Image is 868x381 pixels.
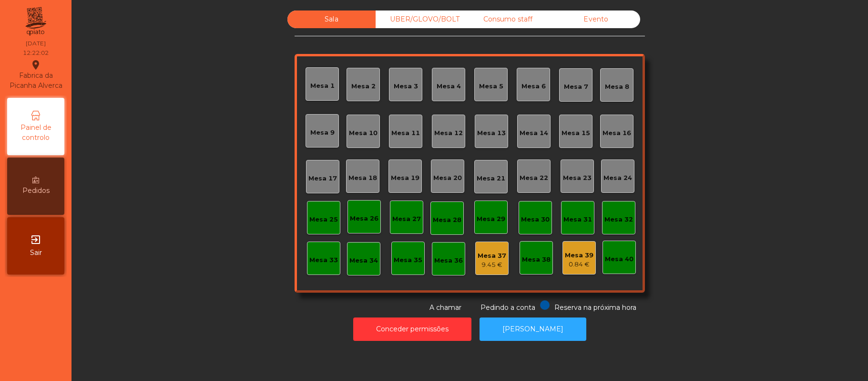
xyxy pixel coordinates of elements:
[351,82,376,91] div: Mesa 2
[521,82,546,91] div: Mesa 6
[8,59,64,91] div: Fabrica da Picanha Alverca
[480,317,586,341] button: [PERSON_NAME]
[437,82,461,91] div: Mesa 4
[26,39,46,48] div: [DATE]
[520,173,548,183] div: Mesa 22
[308,174,337,183] div: Mesa 17
[603,173,632,183] div: Mesa 24
[565,251,593,260] div: Mesa 39
[604,215,633,224] div: Mesa 32
[552,11,640,28] div: Evento
[478,251,506,261] div: Mesa 37
[565,260,593,269] div: 0.84 €
[433,173,462,183] div: Mesa 20
[394,82,418,91] div: Mesa 3
[353,317,471,341] button: Conceder permissões
[30,248,42,258] span: Sair
[479,82,503,91] div: Mesa 5
[602,128,631,138] div: Mesa 16
[429,303,461,312] span: A chamar
[434,256,463,265] div: Mesa 36
[309,255,338,265] div: Mesa 33
[521,215,550,224] div: Mesa 30
[10,123,62,143] span: Painel de controlo
[392,214,421,224] div: Mesa 27
[391,173,419,183] div: Mesa 19
[24,5,47,38] img: qpiato
[349,128,378,138] div: Mesa 10
[350,214,378,223] div: Mesa 26
[554,303,636,312] span: Reserva na próxima hora
[348,173,377,183] div: Mesa 18
[563,173,592,183] div: Mesa 23
[477,214,505,224] div: Mesa 29
[309,215,338,224] div: Mesa 25
[30,234,41,245] i: exit_to_app
[605,82,629,92] div: Mesa 8
[394,255,422,265] div: Mesa 35
[287,11,376,28] div: Sala
[605,254,633,264] div: Mesa 40
[480,303,535,312] span: Pedindo a conta
[310,128,335,138] div: Mesa 9
[564,82,588,92] div: Mesa 7
[464,11,552,28] div: Consumo staff
[433,215,461,225] div: Mesa 28
[478,260,506,270] div: 9.45 €
[22,186,50,196] span: Pedidos
[30,59,41,71] i: location_on
[376,11,464,28] div: UBER/GLOVO/BOLT
[23,49,49,57] div: 12:22:02
[520,128,548,138] div: Mesa 14
[391,128,420,138] div: Mesa 11
[522,255,551,265] div: Mesa 38
[434,128,463,138] div: Mesa 12
[310,81,335,91] div: Mesa 1
[477,128,506,138] div: Mesa 13
[349,256,378,265] div: Mesa 34
[563,215,592,224] div: Mesa 31
[562,128,590,138] div: Mesa 15
[477,174,505,183] div: Mesa 21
